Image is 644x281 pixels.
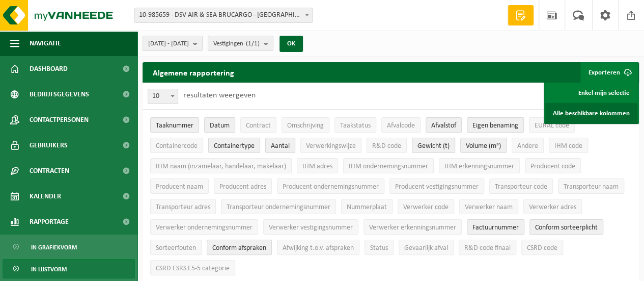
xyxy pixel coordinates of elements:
button: Transporteur adresTransporteur adres: Activate to sort [150,199,216,214]
button: Verwerker ondernemingsnummerVerwerker ondernemingsnummer: Activate to sort [150,219,258,235]
a: Enkel mijn selectie [545,83,637,103]
span: Verwerker adres [529,203,576,211]
span: Producent naam [156,183,203,191]
span: Producent ondernemingsnummer [283,183,379,191]
span: Verwerker code [403,203,449,211]
span: Producent adres [219,183,266,191]
button: IHM ondernemingsnummerIHM ondernemingsnummer: Activate to sort [343,158,434,173]
button: AantalAantal: Activate to sort [265,138,295,153]
span: Contracten [30,158,69,184]
span: Rapportage [30,209,69,235]
span: Dashboard [30,56,68,82]
span: Andere [517,142,538,150]
button: SorteerfoutenSorteerfouten: Activate to sort [150,240,202,255]
button: IHM adresIHM adres: Activate to sort [297,158,338,173]
button: Conform sorteerplicht : Activate to sort [529,219,603,235]
span: Kalender [30,184,61,209]
span: R&D code finaal [464,244,511,252]
count: (1/1) [246,40,260,47]
span: [DATE] - [DATE] [148,36,189,52]
span: Verwerkingswijze [306,142,356,150]
span: 10 [148,89,178,104]
a: Alle beschikbare kolommen [545,103,637,123]
button: Gewicht (t)Gewicht (t): Activate to sort [412,138,455,153]
button: AndereAndere: Activate to sort [512,138,544,153]
button: Transporteur ondernemingsnummerTransporteur ondernemingsnummer : Activate to sort [221,199,336,214]
button: AfvalstofAfvalstof: Activate to sort [426,117,462,133]
button: ContractContract: Activate to sort [240,117,276,133]
span: EURAL code [535,122,569,130]
span: Transporteur adres [156,203,210,211]
button: Producent vestigingsnummerProducent vestigingsnummer: Activate to sort [389,178,484,194]
span: Taakstatus [340,122,371,130]
span: Datum [210,122,230,130]
span: Verwerker vestigingsnummer [269,224,353,232]
span: CSRD code [527,244,557,252]
span: In lijstvorm [31,260,67,279]
span: R&D code [372,142,401,150]
span: IHM code [554,142,582,150]
button: NummerplaatNummerplaat: Activate to sort [341,199,393,214]
button: TaakstatusTaakstatus: Activate to sort [334,117,376,133]
span: Containertype [214,142,255,150]
button: Transporteur naamTransporteur naam: Activate to sort [558,178,624,194]
button: OmschrijvingOmschrijving: Activate to sort [282,117,329,133]
span: Omschrijving [287,122,324,130]
span: Transporteur code [495,183,547,191]
button: Producent adresProducent adres: Activate to sort [214,178,272,194]
button: CSRD ESRS E5-5 categorieCSRD ESRS E5-5 categorie: Activate to sort [150,260,235,275]
span: Bedrijfsgegevens [30,82,89,107]
button: StatusStatus: Activate to sort [365,240,394,255]
button: OK [279,36,303,52]
a: In lijstvorm [3,259,135,278]
button: Gevaarlijk afval : Activate to sort [399,240,454,255]
button: IHM codeIHM code: Activate to sort [549,138,588,153]
button: ContainertypeContainertype: Activate to sort [208,138,260,153]
button: Afwijking t.o.v. afsprakenAfwijking t.o.v. afspraken: Activate to sort [277,240,359,255]
button: TaaknummerTaaknummer: Activate to remove sorting [150,117,199,133]
span: Gewicht (t) [417,142,450,150]
span: Afvalcode [387,122,415,130]
button: Producent naamProducent naam: Activate to sort [150,178,209,194]
button: EURAL codeEURAL code: Activate to sort [529,117,575,133]
button: Eigen benamingEigen benaming: Activate to sort [467,117,524,133]
button: Producent codeProducent code: Activate to sort [525,158,581,173]
span: Containercode [156,142,198,150]
span: Navigatie [30,31,61,56]
span: Contract [246,122,271,130]
button: DatumDatum: Activate to sort [204,117,235,133]
span: Contactpersonen [30,107,89,133]
button: [DATE] - [DATE] [143,36,203,51]
span: Eigen benaming [472,122,518,130]
button: CSRD codeCSRD code: Activate to sort [521,240,563,255]
span: Volume (m³) [466,142,501,150]
span: Gevaarlijk afval [404,244,448,252]
span: Aantal [271,142,290,150]
span: Conform afspraken [212,244,266,252]
button: Transporteur codeTransporteur code: Activate to sort [489,178,553,194]
span: IHM ondernemingsnummer [349,163,428,170]
button: Verwerker codeVerwerker code: Activate to sort [398,199,454,214]
span: IHM erkenningsnummer [444,163,514,170]
button: Volume (m³)Volume (m³): Activate to sort [460,138,507,153]
button: VerwerkingswijzeVerwerkingswijze: Activate to sort [300,138,361,153]
button: Verwerker naamVerwerker naam: Activate to sort [459,199,518,214]
button: Conform afspraken : Activate to sort [207,240,272,255]
button: R&D code finaalR&amp;D code finaal: Activate to sort [459,240,516,255]
h2: Algemene rapportering [143,62,244,83]
span: Producent vestigingsnummer [395,183,479,191]
span: Afvalstof [431,122,456,130]
span: Verwerker ondernemingsnummer [156,224,253,232]
button: IHM erkenningsnummerIHM erkenningsnummer: Activate to sort [439,158,520,173]
span: Conform sorteerplicht [535,224,598,232]
button: IHM naam (inzamelaar, handelaar, makelaar)IHM naam (inzamelaar, handelaar, makelaar): Activate to... [150,158,292,173]
span: 10 [148,89,178,104]
button: FactuurnummerFactuurnummer: Activate to sort [467,219,524,235]
span: Status [370,244,388,252]
button: Exporteren [580,62,638,83]
span: Verwerker erkenningsnummer [369,224,456,232]
span: Gebruikers [30,133,68,158]
button: Verwerker adresVerwerker adres: Activate to sort [523,199,582,214]
button: AfvalcodeAfvalcode: Activate to sort [381,117,421,133]
span: IHM adres [302,163,332,170]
